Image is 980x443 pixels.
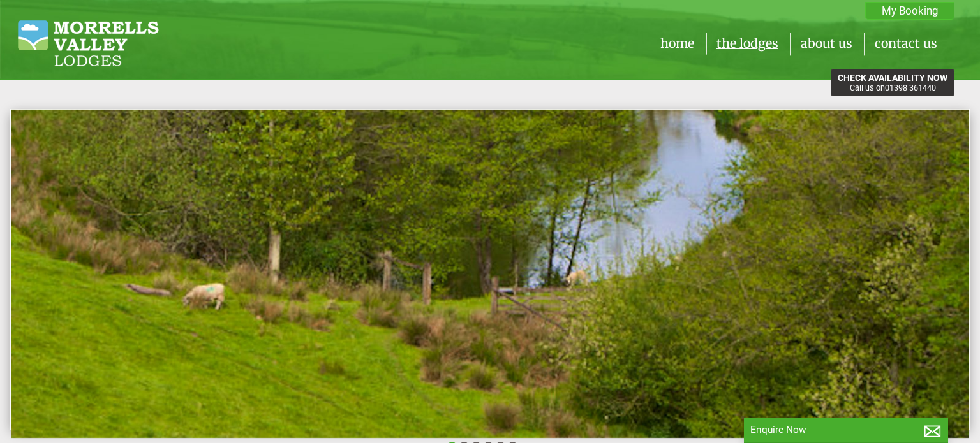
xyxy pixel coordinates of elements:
[18,20,159,66] img: Morrells Valley
[801,36,852,51] a: About Us
[838,73,947,83] a: Check Availability Now
[660,36,694,51] a: Home
[838,83,947,92] p: Call us on
[885,83,936,92] a: 01398 361440
[865,2,954,20] a: My Booking
[875,36,937,51] a: Contact Us
[750,424,942,435] p: Enquire Now
[716,36,778,51] a: The Lodges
